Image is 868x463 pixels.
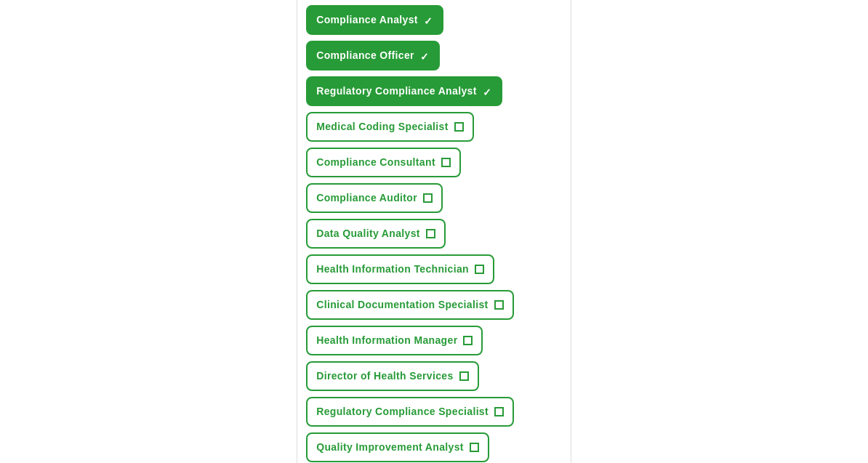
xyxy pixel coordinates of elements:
span: Compliance Consultant [316,155,435,170]
span: Compliance Officer [316,48,414,63]
button: Quality Improvement Analyst [306,432,489,462]
button: Regulatory Compliance Specialist [306,397,514,427]
span: Regulatory Compliance Analyst [316,84,476,99]
button: Compliance Auditor [306,183,443,213]
span: Medical Coding Specialist [316,119,448,134]
button: Medical Coding Specialist [306,112,473,142]
span: ✓ [424,15,433,27]
span: Compliance Analyst [316,12,418,28]
span: Health Information Manager [316,333,457,348]
button: Clinical Documentation Specialist [306,290,513,320]
span: Director of Health Services [316,369,453,384]
span: ✓ [483,86,491,98]
span: Clinical Documentation Specialist [316,297,488,313]
button: Compliance Officer✓ [306,41,440,71]
span: Data Quality Analyst [316,226,420,241]
button: Director of Health Services [306,361,478,391]
span: Health Information Technician [316,262,469,277]
button: Regulatory Compliance Analyst✓ [306,76,502,106]
span: Regulatory Compliance Specialist [316,404,489,419]
span: Compliance Auditor [316,190,417,206]
button: Compliance Consultant [306,148,461,177]
span: Quality Improvement Analyst [316,440,464,455]
button: Health Information Manager [306,326,483,355]
button: Health Information Technician [306,254,494,284]
button: Compliance Analyst✓ [306,5,443,35]
button: Data Quality Analyst [306,219,446,249]
span: ✓ [420,51,429,63]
